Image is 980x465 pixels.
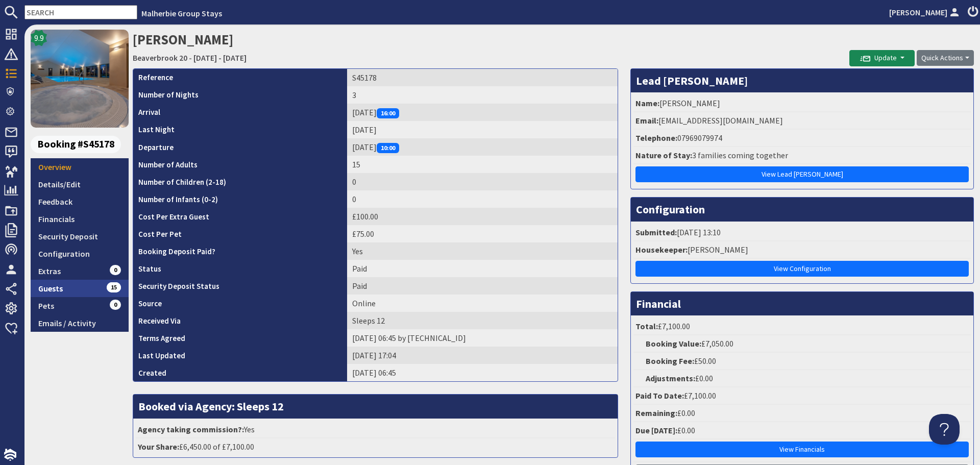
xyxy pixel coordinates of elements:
[635,244,688,255] strong: Housekeeper:
[347,69,618,86] td: S45178
[347,225,618,242] td: £75.00
[24,5,137,19] input: SEARCH
[635,321,658,331] strong: Total:
[646,356,694,366] strong: Booking Fee:
[635,408,677,418] strong: Remaining:
[635,166,969,182] a: View Lead [PERSON_NAME]
[635,98,659,108] strong: Name:
[377,108,399,118] span: 16:00
[31,30,129,128] img: Beaverbrook 20's icon
[917,50,974,66] button: Quick Actions
[133,347,347,364] th: Last Updated
[133,104,347,121] th: Arrival
[133,395,618,418] h3: Booked via Agency: Sleeps 12
[31,245,129,262] a: Configuration
[136,438,615,455] li: £6,450.00 of £7,100.00
[633,387,971,405] li: £7,100.00
[633,405,971,422] li: £0.00
[347,242,618,260] td: Yes
[633,318,971,335] li: £7,100.00
[631,69,973,92] h3: Lead [PERSON_NAME]
[631,198,973,221] h3: Configuration
[133,312,347,329] th: Received Via
[31,176,129,193] a: Details/Edit
[633,370,971,387] li: £0.00
[4,449,16,461] img: staytech_i_w-64f4e8e9ee0a9c174fd5317b4b171b261742d2d393467e5bdba4413f4f884c10.svg
[929,414,960,445] iframe: Toggle Customer Support
[347,329,618,347] td: [DATE] 06:45 by [TECHNICAL_ID]
[110,265,121,275] span: 0
[631,292,973,315] h3: Financial
[31,262,129,280] a: Extras0
[133,86,347,104] th: Number of Nights
[377,143,399,153] span: 10:00
[635,425,677,435] strong: Due [DATE]:
[347,121,618,138] td: [DATE]
[107,282,121,292] span: 15
[633,95,971,112] li: [PERSON_NAME]
[347,138,618,156] td: [DATE]
[889,6,962,18] a: [PERSON_NAME]
[31,314,129,332] a: Emails / Activity
[635,442,969,457] a: View Financials
[31,228,129,245] a: Security Deposit
[347,156,618,173] td: 15
[133,225,347,242] th: Cost Per Pet
[633,224,971,241] li: [DATE] 13:10
[31,210,129,228] a: Financials
[133,173,347,190] th: Number of Children (2-18)
[646,373,695,383] strong: Adjustments:
[133,208,347,225] th: Cost Per Extra Guest
[347,104,618,121] td: [DATE]
[138,442,179,452] strong: Your Share:
[138,424,244,434] strong: Agency taking commission?:
[133,53,187,63] a: Beaverbrook 20
[633,353,971,370] li: £50.00
[133,138,347,156] th: Departure
[635,150,692,160] strong: Nature of Stay:
[133,30,849,66] h2: [PERSON_NAME]
[633,147,971,164] li: 3 families coming together
[193,53,247,63] a: [DATE] - [DATE]
[347,173,618,190] td: 0
[347,208,618,225] td: £100.00
[31,158,129,176] a: Overview
[34,32,44,44] span: 9.9
[133,156,347,173] th: Number of Adults
[31,297,129,314] a: Pets0
[635,115,658,126] strong: Email:
[635,390,684,401] strong: Paid To Date:
[635,133,677,143] strong: Telephone:
[31,30,129,128] a: Beaverbrook 20's icon9.9
[347,190,618,208] td: 0
[347,86,618,104] td: 3
[133,190,347,208] th: Number of Infants (0-2)
[635,261,969,277] a: View Configuration
[133,329,347,347] th: Terms Agreed
[347,295,618,312] td: Online
[347,277,618,295] td: Paid
[133,242,347,260] th: Booking Deposit Paid?
[860,53,897,62] span: Update
[31,193,129,210] a: Feedback
[189,53,192,63] span: -
[136,421,615,438] li: Yes
[31,136,121,153] span: Booking #S45178
[133,277,347,295] th: Security Deposit Status
[635,227,677,237] strong: Submitted:
[31,136,125,153] a: Booking #S45178
[347,260,618,277] td: Paid
[133,364,347,381] th: Created
[185,335,193,343] i: Agreements were checked at the time of signing booking terms:<br>- I AGREE to take out appropriat...
[31,280,129,297] a: Guests15
[633,112,971,130] li: [EMAIL_ADDRESS][DOMAIN_NAME]
[141,8,222,18] a: Malherbie Group Stays
[633,130,971,147] li: 07969079974
[633,241,971,259] li: [PERSON_NAME]
[347,364,618,381] td: [DATE] 06:45
[133,295,347,312] th: Source
[347,312,618,329] td: Sleeps 12
[347,347,618,364] td: [DATE] 17:04
[133,260,347,277] th: Status
[133,69,347,86] th: Reference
